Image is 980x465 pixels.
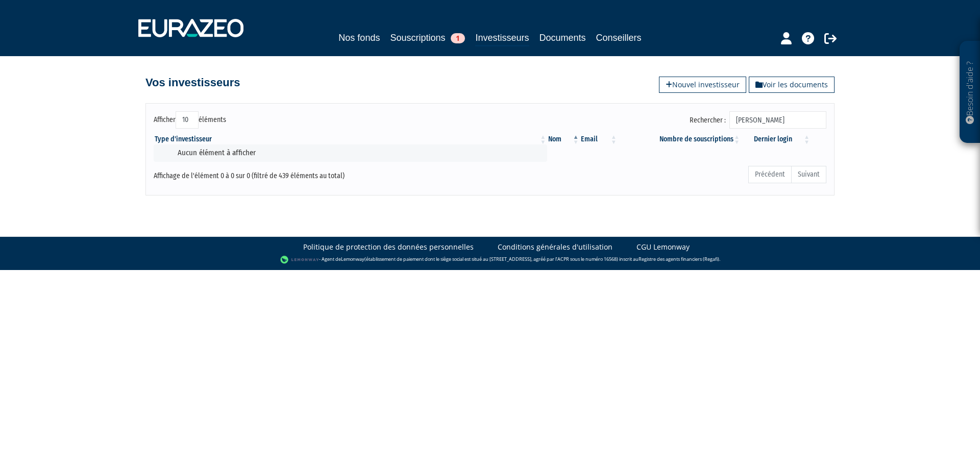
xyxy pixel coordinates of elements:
div: Affichage de l'élément 0 à 0 sur 0 (filtré de 439 éléments au total) [154,165,425,181]
img: 1732889491-logotype_eurazeo_blanc_rvb.png [138,19,243,37]
a: Nos fonds [338,31,380,45]
a: CGU Lemonway [636,242,690,252]
a: Politique de protection des données personnelles [303,242,474,252]
td: Aucun élément à afficher [154,144,547,161]
label: Afficher éléments [154,111,226,129]
th: Dernier login : activer pour trier la colonne par ordre croissant [741,134,811,144]
th: Email : activer pour trier la colonne par ordre croissant [580,134,618,144]
h4: Vos investisseurs [145,77,240,89]
a: Lemonway [341,256,364,262]
label: Rechercher : [690,111,826,129]
div: - Agent de (établissement de paiement dont le siège social est situé au [STREET_ADDRESS], agréé p... [10,255,970,265]
a: Investisseurs [475,31,529,46]
a: Voir les documents [749,77,835,93]
p: Besoin d'aide ? [964,46,976,138]
th: &nbsp; [811,134,826,144]
a: Registre des agents financiers (Regafi) [639,256,719,262]
span: 1 [451,33,465,43]
th: Type d'investisseur : activer pour trier la colonne par ordre croissant [154,134,547,144]
a: Souscriptions1 [390,31,465,45]
img: logo-lemonway.png [280,255,320,265]
a: Nouvel investisseur [659,77,746,93]
a: Documents [540,31,586,45]
select: Afficheréléments [176,111,199,129]
th: Nom : activer pour trier la colonne par ordre d&eacute;croissant [547,134,580,144]
th: Nombre de souscriptions : activer pour trier la colonne par ordre croissant [618,134,741,144]
input: Rechercher : [729,111,826,129]
a: Conditions générales d'utilisation [498,242,612,252]
a: Conseillers [596,31,642,45]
